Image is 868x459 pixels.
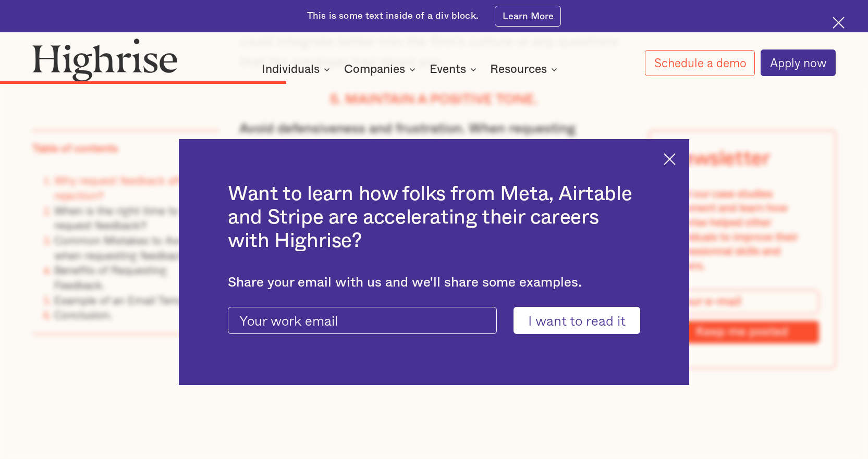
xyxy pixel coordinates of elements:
div: Individuals [262,63,320,76]
img: Cross icon [664,153,676,165]
h2: Want to learn how folks from Meta, Airtable and Stripe are accelerating their careers with Highrise? [228,182,640,253]
div: Resources [490,63,560,76]
a: Schedule a demo [645,50,755,76]
form: current-ascender-blog-article-modal-form [228,307,640,334]
img: Cross icon [833,17,845,29]
div: Companies [344,63,419,76]
img: Highrise logo [32,38,177,82]
input: Your work email [228,307,497,334]
div: Resources [490,63,547,76]
a: Learn More [495,6,561,27]
div: Companies [344,63,405,76]
div: Events [430,63,466,76]
a: Apply now [761,49,836,76]
div: This is some text inside of a div block. [307,10,479,23]
div: Share your email with us and we'll share some examples. [228,275,640,291]
div: Events [430,63,480,76]
input: I want to read it [514,307,640,334]
div: Individuals [262,63,333,76]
